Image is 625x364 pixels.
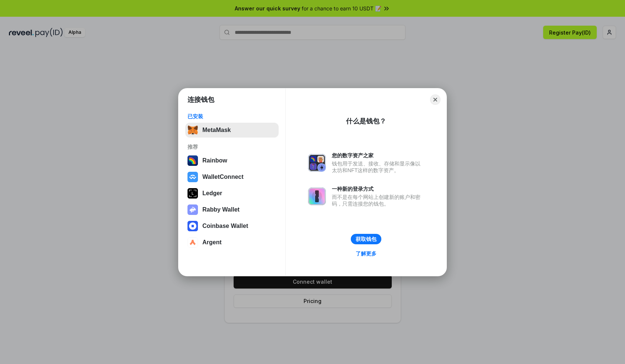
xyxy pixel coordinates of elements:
[430,94,440,105] button: Close
[185,186,279,201] button: Ledger
[185,170,279,184] button: WalletConnect
[187,221,198,231] img: svg+xml,%3Csvg%20width%3D%2228%22%20height%3D%2228%22%20viewBox%3D%220%200%2028%2028%22%20fill%3D...
[351,249,381,258] a: 了解更多
[202,190,222,197] div: Ledger
[187,113,276,120] div: 已安装
[187,204,198,215] img: svg+xml,%3Csvg%20xmlns%3D%22http%3A%2F%2Fwww.w3.org%2F2000%2Fsvg%22%20fill%3D%22none%22%20viewBox...
[356,250,376,257] div: 了解更多
[356,236,376,242] div: 获取钱包
[187,144,276,150] div: 推荐
[185,235,279,250] button: Argent
[202,174,244,180] div: WalletConnect
[185,219,279,233] button: Coinbase Wallet
[351,234,381,244] button: 获取钱包
[202,239,222,246] div: Argent
[187,188,198,199] img: svg+xml,%3Csvg%20xmlns%3D%22http%3A%2F%2Fwww.w3.org%2F2000%2Fsvg%22%20width%3D%2228%22%20height%3...
[202,206,240,213] div: Rabby Wallet
[187,155,198,166] img: svg+xml,%3Csvg%20width%3D%22120%22%20height%3D%22120%22%20viewBox%3D%220%200%20120%20120%22%20fil...
[346,117,386,126] div: 什么是钱包？
[185,202,279,217] button: Rabby Wallet
[187,172,198,182] img: svg+xml,%3Csvg%20width%3D%2228%22%20height%3D%2228%22%20viewBox%3D%220%200%2028%2028%22%20fill%3D...
[185,153,279,168] button: Rainbow
[332,186,424,192] div: 一种新的登录方式
[187,125,198,135] img: svg+xml,%3Csvg%20fill%3D%22none%22%20height%3D%2233%22%20viewBox%3D%220%200%2035%2033%22%20width%...
[332,160,424,174] div: 钱包用于发送、接收、存储和显示像以太坊和NFT这样的数字资产。
[308,187,326,205] img: svg+xml,%3Csvg%20xmlns%3D%22http%3A%2F%2Fwww.w3.org%2F2000%2Fsvg%22%20fill%3D%22none%22%20viewBox...
[185,123,279,138] button: MetaMask
[202,127,231,133] div: MetaMask
[332,194,424,207] div: 而不是在每个网站上创建新的账户和密码，只需连接您的钱包。
[332,152,424,159] div: 您的数字资产之家
[308,154,326,172] img: svg+xml,%3Csvg%20xmlns%3D%22http%3A%2F%2Fwww.w3.org%2F2000%2Fsvg%22%20fill%3D%22none%22%20viewBox...
[202,157,227,164] div: Rainbow
[187,95,214,104] h1: 连接钱包
[202,223,248,229] div: Coinbase Wallet
[187,237,198,248] img: svg+xml,%3Csvg%20width%3D%2228%22%20height%3D%2228%22%20viewBox%3D%220%200%2028%2028%22%20fill%3D...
